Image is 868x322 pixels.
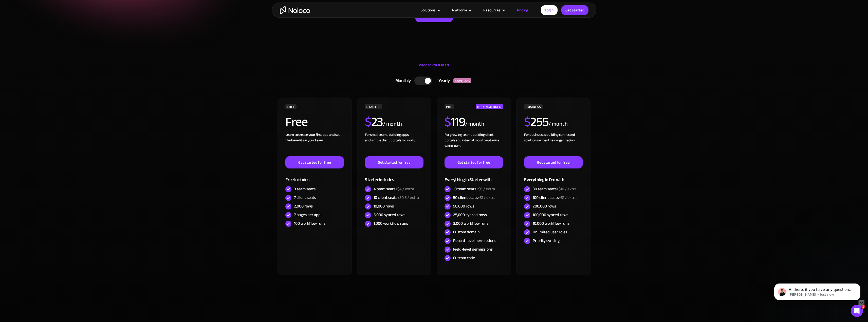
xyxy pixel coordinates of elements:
div: / month [548,120,567,128]
div: Custom domain [453,229,480,235]
div: 100 workflow runs [294,221,325,226]
div: For businesses building connected solutions across their organization. ‍ [524,132,582,156]
div: Yearly [432,77,453,85]
div: 4 team seats [374,186,414,192]
h2: Free [285,116,307,128]
span: +$1 / extra [559,194,577,201]
div: Solutions [414,7,446,13]
div: Learn to create your first app and see the benefits in your team ‍ [285,132,344,156]
div: PRO [445,104,454,109]
span: $ [365,110,371,134]
div: 5,000 synced rows [374,212,405,218]
div: Resources [483,7,501,13]
div: 200,000 rows [533,203,556,209]
div: Unlimited user roles [533,229,567,235]
div: RECOMMENDED [476,104,503,109]
a: Get started for free [524,156,582,168]
div: Starter includes [365,168,423,185]
iframe: Intercom notifications message [767,273,868,308]
div: CHOOSE YOUR PLAN [277,62,591,74]
h2: 119 [445,116,465,128]
div: BUSINESS [524,104,542,109]
div: For small teams building apps and simple client portals for work. ‍ [365,132,423,156]
div: 3,000 workflow runs [453,221,488,226]
span: $ [445,110,451,134]
div: For growing teams building client portals and internal tools to optimize workflows. [445,132,503,156]
div: SAVE 20% [453,78,471,83]
div: / month [465,120,484,128]
div: Everything in Pro with [524,168,582,185]
div: Platform [452,7,467,13]
div: Solutions [421,7,436,13]
a: Get started for free [365,156,423,168]
iframe: Intercom live chat [851,305,863,317]
div: Platform [446,7,477,13]
div: Free includes [285,168,344,185]
div: / month [383,120,402,128]
div: 25,000 synced rows [453,212,487,218]
h2: 255 [524,116,548,128]
div: Field-level permissions [453,247,493,252]
span: +$4 / extra [395,185,414,193]
div: 10,000 workflow runs [533,221,569,226]
div: 1,000 workflow runs [374,221,408,226]
div: 100 client seats [533,195,577,200]
div: 2,000 rows [294,203,313,209]
div: Custom code [453,255,475,261]
h2: 23 [365,116,383,128]
div: 10 client seats [374,195,419,200]
div: 100,000 synced rows [533,212,568,218]
a: Get started [561,5,588,15]
span: +$10 / extra [557,185,577,193]
span: $ [524,110,530,134]
span: +$1 / extra [478,194,495,201]
div: 30 team seats [533,186,577,192]
div: 7 client seats [294,195,316,200]
div: Everything in Starter with [445,168,503,185]
a: Get started for free [445,156,503,168]
a: Get started for free [285,156,344,168]
span: +$6 / extra [476,185,495,193]
div: 10 team seats [453,186,495,192]
a: Login [541,5,558,15]
div: 50 client seats [453,195,495,200]
div: Resources [477,7,511,13]
a: home [280,6,310,14]
div: Monthly [389,77,415,85]
div: 50,000 rows [453,203,474,209]
div: FREE [285,104,297,109]
div: Record-level permissions [453,238,496,243]
div: 3 team seats [294,186,316,192]
div: STARTER [365,104,382,109]
span: +$0.5 / extra [397,194,419,201]
div: 7 pages per app [294,212,321,218]
div: 10,000 rows [374,203,394,209]
a: Pricing [511,7,534,13]
div: Priority syncing [533,238,560,243]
